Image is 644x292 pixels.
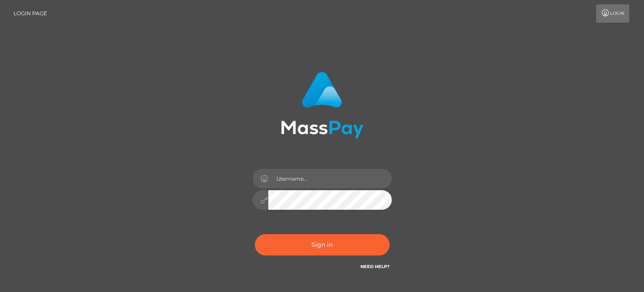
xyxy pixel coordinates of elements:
[13,4,47,23] a: Login Page
[281,72,364,138] img: MassPay Login
[596,4,629,23] a: Login
[268,169,392,188] input: Username...
[360,264,390,269] a: Need Help?
[255,234,390,255] button: Sign in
